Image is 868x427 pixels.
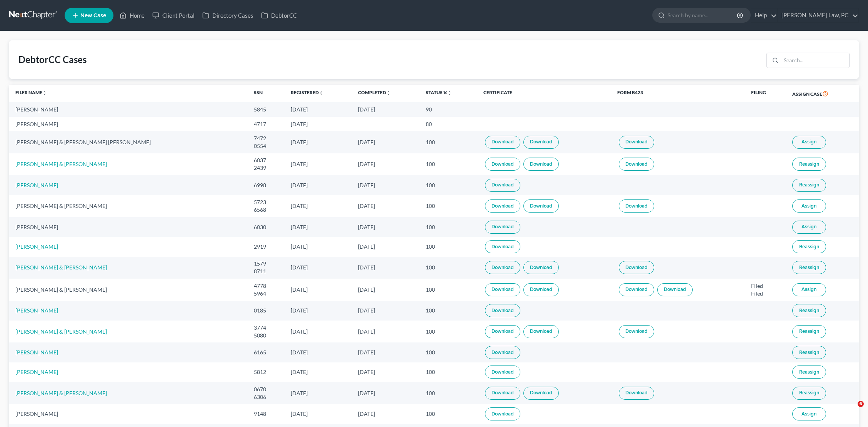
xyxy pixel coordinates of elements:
a: Download [523,136,559,149]
td: 100 [420,237,477,256]
td: [DATE] [352,404,420,424]
a: Download [657,283,693,296]
a: [PERSON_NAME] [15,307,58,314]
a: Download [523,199,559,213]
td: 100 [420,257,477,279]
a: [PERSON_NAME] [15,349,58,356]
div: 7472 [254,135,278,142]
div: 5812 [254,368,278,376]
a: Download [485,387,520,400]
a: Download [485,283,520,296]
div: [PERSON_NAME] [15,410,242,418]
td: [DATE] [285,175,352,195]
span: Reassign [799,369,819,375]
div: 6306 [254,393,278,401]
td: 100 [420,404,477,424]
td: [DATE] [285,102,352,116]
a: Download [485,199,520,213]
span: Reassign [799,182,819,188]
a: Status %unfold_more [426,90,452,95]
a: DebtorCC [257,8,301,22]
div: 1579 [254,260,278,267]
div: 4717 [254,120,278,128]
div: 6165 [254,349,278,356]
span: Reassign [799,328,819,334]
a: Download [485,261,520,274]
a: Download [485,407,520,420]
td: [DATE] [285,362,352,382]
div: 0185 [254,307,278,314]
i: unfold_more [386,91,391,95]
a: [PERSON_NAME] [15,182,58,188]
span: 6 [858,401,864,407]
input: Search... [781,53,849,68]
div: DebtorCC Cases [18,53,87,66]
div: Filed [751,290,780,297]
td: [DATE] [352,237,420,256]
a: Download [485,136,520,149]
td: 100 [420,382,477,404]
button: Reassign [792,387,826,400]
a: [PERSON_NAME] & [PERSON_NAME] [15,328,107,335]
td: 100 [420,321,477,342]
div: [PERSON_NAME] & [PERSON_NAME] [15,202,242,210]
div: 4778 [254,282,278,290]
a: Download [485,325,520,338]
td: [DATE] [285,257,352,279]
a: Download [485,366,520,379]
td: [DATE] [352,257,420,279]
th: Assign Case [786,85,859,103]
a: [PERSON_NAME] & [PERSON_NAME] [15,390,107,396]
div: 5080 [254,332,278,339]
div: [PERSON_NAME] [15,106,242,113]
td: [DATE] [285,321,352,342]
td: [DATE] [352,321,420,342]
a: [PERSON_NAME] & [PERSON_NAME] [15,264,107,271]
input: Search by name... [668,8,738,22]
button: Assign [792,199,826,213]
a: Download [523,325,559,338]
td: 80 [420,117,477,131]
a: Home [116,8,148,22]
a: Directory Cases [198,8,257,22]
i: unfold_more [42,91,47,95]
div: 6568 [254,206,278,214]
th: SSN [248,85,285,103]
button: Reassign [792,325,826,338]
button: Reassign [792,366,826,379]
div: Filed [751,282,780,290]
span: Assign [801,286,816,292]
td: [DATE] [352,342,420,362]
td: [DATE] [285,404,352,424]
span: Reassign [799,307,819,314]
td: [DATE] [352,362,420,382]
span: Reassign [799,264,819,271]
a: [PERSON_NAME] [15,369,58,375]
td: 100 [420,342,477,362]
td: [DATE] [285,117,352,131]
td: [DATE] [352,175,420,195]
th: Filing [745,85,786,103]
button: Assign [792,136,826,149]
div: [PERSON_NAME] [15,120,242,128]
div: 5964 [254,290,278,297]
div: 5723 [254,198,278,206]
a: Download [619,158,654,171]
button: Reassign [792,158,826,171]
button: Assign [792,283,826,296]
a: Registeredunfold_more [291,90,323,95]
span: Reassign [799,244,819,250]
a: Download [619,387,654,400]
td: 100 [420,131,477,153]
a: Download [485,179,520,192]
th: Certificate [477,85,611,103]
td: 100 [420,217,477,237]
a: Download [619,261,654,274]
div: 0554 [254,142,278,150]
td: [DATE] [285,217,352,237]
div: 2439 [254,164,278,172]
div: [PERSON_NAME] [15,223,242,231]
a: Download [619,325,654,338]
span: Assign [801,224,816,230]
td: [DATE] [285,195,352,217]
